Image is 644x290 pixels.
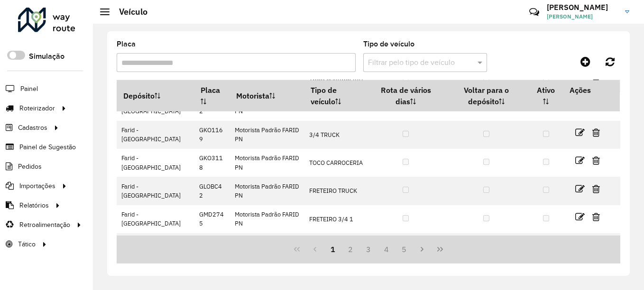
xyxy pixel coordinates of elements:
span: Retroalimentação [19,220,70,230]
td: GKO3118 [194,149,230,177]
button: 4 [377,240,396,258]
th: Depósito [117,80,194,111]
label: Placa [117,38,136,50]
a: Excluir [592,182,600,195]
span: Painel de Sugestão [19,142,76,152]
a: Contato Rápido [524,2,544,22]
th: Ativo [529,80,563,111]
th: Voltar para o depósito [444,80,529,111]
th: Placa [194,80,230,111]
span: Painel [20,84,38,94]
span: Roteirizador [19,103,55,113]
button: Next Page [413,240,431,258]
label: Simulação [29,51,64,62]
button: 3 [359,240,377,258]
td: Farid - [GEOGRAPHIC_DATA] [117,149,194,177]
label: Tipo de veículo [363,38,414,50]
td: GKO1169 [194,121,230,149]
td: Farid - [GEOGRAPHIC_DATA] [117,233,194,261]
button: 1 [324,240,342,258]
a: Editar [575,126,585,139]
a: Excluir [592,126,600,139]
th: Motorista [230,80,304,111]
td: Farid - [GEOGRAPHIC_DATA] [117,205,194,233]
button: 2 [341,240,359,258]
button: Last Page [431,240,449,258]
td: GMK7F29 [194,233,230,261]
a: Editar [575,154,585,167]
td: FRETEIRO TRUCK [304,177,368,205]
td: 3/4 TRUCK [304,121,368,149]
td: Motorista Padrão FARID PN [230,149,304,177]
span: Cadastros [18,123,47,133]
td: Farid - [GEOGRAPHIC_DATA] [117,177,194,205]
th: Tipo de veículo [304,80,368,111]
a: Excluir [592,154,600,167]
th: Ações [563,80,620,100]
a: Editar [575,182,585,195]
td: GLOBC42 [194,177,230,205]
span: Relatórios [19,200,49,210]
td: FRETEIRO 3/4 1 [304,233,368,261]
th: Rota de vários dias [368,80,444,111]
td: Motorista Padrão FARID PN [230,121,304,149]
td: Motorista Padrão FARID PN [230,233,304,261]
h3: [PERSON_NAME] [547,3,618,12]
span: Importações [19,181,55,191]
span: Tático [18,239,36,249]
span: [PERSON_NAME] [547,12,618,21]
a: Editar [575,210,585,223]
td: Farid - [GEOGRAPHIC_DATA] [117,121,194,149]
td: TOCO CARROCERIA [304,149,368,177]
td: GMD2745 [194,205,230,233]
button: 5 [396,240,414,258]
a: Excluir [592,210,600,223]
td: FRETEIRO 3/4 1 [304,205,368,233]
td: Motorista Padrão FARID PN [230,177,304,205]
span: Pedidos [18,162,42,172]
td: Motorista Padrão FARID PN [230,205,304,233]
h2: Veículo [110,7,147,17]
